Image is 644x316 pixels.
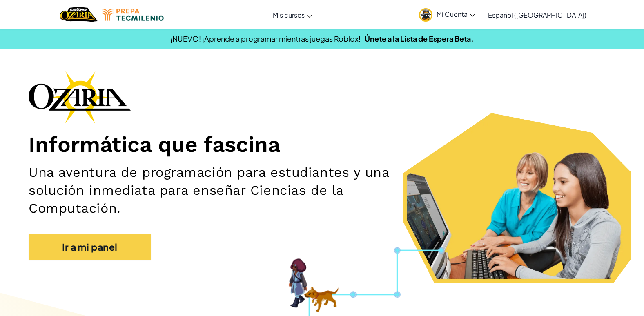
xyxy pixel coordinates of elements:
h1: Informática que fascina [29,131,615,158]
a: Ir a mi panel [29,234,151,260]
h2: Una aventura de programación para estudiantes y una solución inmediata para enseñar Ciencias de l... [29,164,422,218]
img: Home [60,6,98,23]
a: Español ([GEOGRAPHIC_DATA]) [484,4,591,26]
img: Tecmilenio logo [102,9,164,21]
img: Ozaria branding logo [29,71,131,123]
a: Mis cursos [269,4,316,26]
img: avatar [419,8,432,22]
span: ¡NUEVO! ¡Aprende a programar mientras juegas Roblox! [170,34,361,43]
a: Ozaria by CodeCombat logo [60,6,98,23]
span: Mi Cuenta [437,10,475,18]
a: Mi Cuenta [415,2,479,27]
span: Mis cursos [273,11,305,19]
span: Español ([GEOGRAPHIC_DATA]) [488,11,586,19]
a: Únete a la Lista de Espera Beta. [365,34,474,43]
